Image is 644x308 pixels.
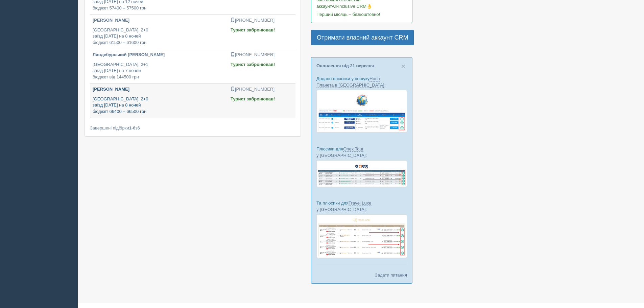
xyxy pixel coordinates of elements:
span: × [401,62,405,70]
p: Та плюсики для : [316,200,407,213]
button: Close [401,63,405,70]
img: new-planet-%D0%BF%D1%96%D0%B4%D0%B1%D1%96%D1%80%D0%BA%D0%B0-%D1%81%D1%80%D0%BC-%D0%B4%D0%BB%D1%8F... [316,90,407,133]
p: Плюсики для : [316,146,407,159]
b: 1-6 [129,125,136,131]
a: Отримати власний аккаунт CRM [311,30,414,45]
p: [PERSON_NAME] [93,86,225,93]
a: [PERSON_NAME] [GEOGRAPHIC_DATA], 2+0заїзд [DATE] на 8 ночейбюджет 66400 – 66500 грн [90,84,228,118]
p: Турист забронював! [231,96,293,102]
p: [GEOGRAPHIC_DATA], 2+1 заїзд [DATE] на 7 ночей бюджет від 144500 грн [93,62,225,80]
p: Турист забронював! [231,62,293,68]
p: [PHONE_NUMBER] [231,86,293,93]
p: Додано плюсики у пошуку : [316,75,407,88]
a: Onex Tour у [GEOGRAPHIC_DATA] [316,146,365,158]
a: Ляндебурський [PERSON_NAME] [GEOGRAPHIC_DATA], 2+1заїзд [DATE] на 7 ночейбюджет від 144500 грн [90,49,228,83]
p: Турист забронював! [231,27,293,33]
span: All-Inclusive CRM👌 [332,4,372,9]
p: [PHONE_NUMBER] [231,52,293,58]
p: Перший місяць – безкоштовно! [316,11,407,18]
a: Нова Планета в [GEOGRAPHIC_DATA] [316,76,384,88]
div: Завершені підбірки з [90,125,295,131]
img: travel-luxe-%D0%BF%D0%BE%D0%B4%D0%B1%D0%BE%D1%80%D0%BA%D0%B0-%D1%81%D1%80%D0%BC-%D0%B4%D0%BB%D1%8... [316,214,407,258]
b: 6 [137,125,140,131]
a: Задати питання [375,272,407,278]
p: [PHONE_NUMBER] [231,17,293,24]
p: [GEOGRAPHIC_DATA], 2+0 заїзд [DATE] на 8 ночей бюджет 66400 – 66500 грн [93,96,225,115]
p: Ляндебурський [PERSON_NAME] [93,52,225,58]
img: onex-tour-proposal-crm-for-travel-agency.png [316,160,407,187]
p: [PERSON_NAME] [93,17,225,24]
a: [PERSON_NAME] [GEOGRAPHIC_DATA], 2+0заїзд [DATE] на 8 ночейбюджет 61500 – 61600 грн [90,15,228,49]
a: Оновлення від 21 вересня [316,63,374,68]
p: [GEOGRAPHIC_DATA], 2+0 заїзд [DATE] на 8 ночей бюджет 61500 – 61600 грн [93,27,225,46]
